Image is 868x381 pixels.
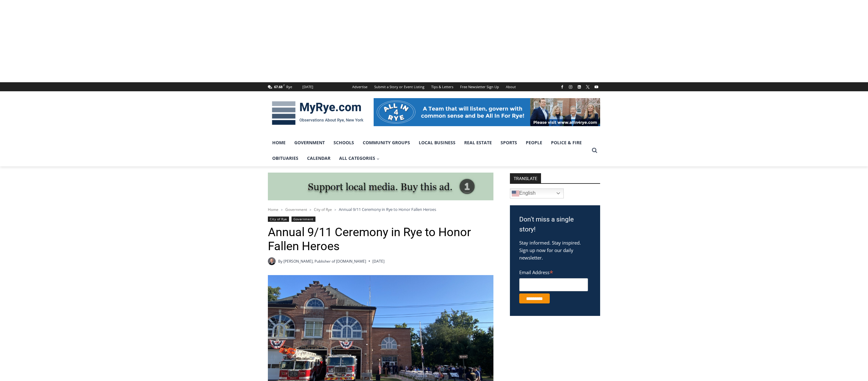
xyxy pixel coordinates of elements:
[502,82,519,91] a: About
[519,215,591,234] h3: Don't miss a single story!
[371,82,428,91] a: Submit a Story or Event Listing
[457,82,502,91] a: Free Newsletter Sign Up
[512,190,519,197] img: en
[274,84,282,89] span: 67.68
[510,173,541,183] strong: TRANSLATE
[414,135,460,150] a: Local Business
[310,207,311,212] span: >
[576,83,583,91] a: Linkedin
[302,84,313,90] div: [DATE]
[510,188,564,198] a: English
[519,266,588,277] label: Email Address
[349,82,519,91] nav: Secondary Navigation
[339,207,436,212] span: Annual 9/11 Ceremony in Rye to Honor Fallen Heroes
[349,82,371,91] a: Advertise
[283,259,366,264] a: [PERSON_NAME], Publisher of [DOMAIN_NAME]
[589,145,600,156] button: View Search Form
[374,98,600,126] img: All in for Rye
[268,217,289,222] a: City of Rye
[558,83,566,91] a: Facebook
[278,258,282,264] span: By
[358,135,414,150] a: Community Groups
[339,155,380,162] span: All Categories
[281,207,283,212] span: >
[519,239,591,261] p: Stay informed. Stay inspired. Sign up now for our daily newsletter.
[286,84,292,90] div: Rye
[268,135,290,150] a: Home
[283,83,285,87] span: F
[428,82,457,91] a: Tips & Letters
[521,135,547,150] a: People
[593,83,600,91] a: YouTube
[547,135,586,150] a: Police & Fire
[329,135,358,150] a: Schools
[303,150,335,166] a: Calendar
[567,83,574,91] a: Instagram
[334,207,336,212] span: >
[268,257,276,265] a: Author image
[496,135,521,150] a: Sports
[335,150,384,166] a: All Categories
[268,135,589,166] nav: Primary Navigation
[268,206,493,212] nav: Breadcrumbs
[290,135,329,150] a: Government
[314,207,332,212] a: City of Rye
[268,225,493,254] h1: Annual 9/11 Ceremony in Rye to Honor Fallen Heroes
[285,207,307,212] a: Government
[584,83,591,91] a: X
[372,258,385,264] time: [DATE]
[268,173,493,201] img: support local media, buy this ad
[268,97,367,129] img: MyRye.com
[268,150,303,166] a: Obituaries
[292,217,315,222] a: Government
[460,135,496,150] a: Real Estate
[268,207,278,212] a: Home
